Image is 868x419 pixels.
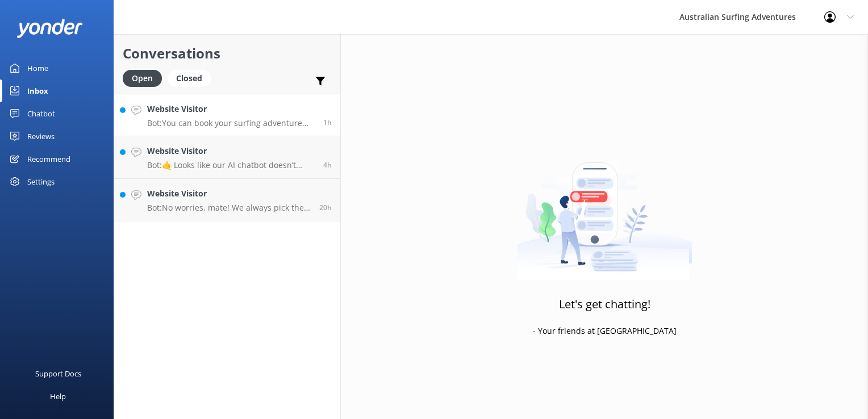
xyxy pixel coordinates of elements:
p: Bot: 🤙 Looks like our AI chatbot doesn’t have the answer to your question and has decided to go s... [147,160,315,170]
div: Recommend [27,148,70,170]
h4: Website Visitor [147,187,311,200]
img: yonder-white-logo.png [17,19,82,37]
img: artwork of a man stealing a conversation from at giant smartphone [517,139,692,280]
div: Home [27,57,48,79]
a: Website VisitorBot:No worries, mate! We always pick the best beach for learning to surf based on ... [114,179,340,221]
div: Open [123,70,162,87]
h2: Conversations [123,43,332,64]
p: Bot: No worries, mate! We always pick the best beach for learning to surf based on the conditions... [147,203,311,213]
h3: Let's get chatting! [559,295,650,313]
a: Closed [168,72,216,84]
div: Chatbot [27,102,55,125]
a: Open [123,72,168,84]
span: 01:23pm 19-Aug-2025 (UTC +10:00) Australia/Brisbane [323,160,332,170]
p: Bot: You can book your surfing adventure online at [URL][DOMAIN_NAME]. Just head over there to ch... [147,118,315,128]
h4: Website Visitor [147,103,315,115]
div: Help [50,385,66,408]
span: 04:27pm 19-Aug-2025 (UTC +10:00) Australia/Brisbane [323,118,332,127]
div: Settings [27,170,55,193]
h4: Website Visitor [147,145,315,157]
span: 10:06pm 18-Aug-2025 (UTC +10:00) Australia/Brisbane [319,203,332,212]
a: Website VisitorBot:🤙 Looks like our AI chatbot doesn’t have the answer to your question and has d... [114,136,340,179]
div: Support Docs [35,362,81,385]
div: Inbox [27,79,48,102]
div: Closed [168,70,211,87]
a: Website VisitorBot:You can book your surfing adventure online at [URL][DOMAIN_NAME]. Just head ov... [114,94,340,136]
div: Reviews [27,125,55,148]
p: - Your friends at [GEOGRAPHIC_DATA] [533,325,677,337]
